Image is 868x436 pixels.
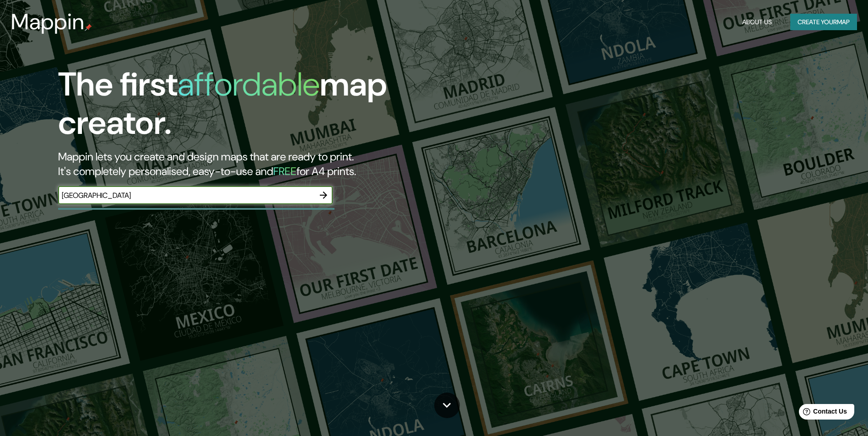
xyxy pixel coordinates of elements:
[11,9,85,35] h3: Mappin
[790,14,857,31] button: Create yourmap
[178,63,320,106] h1: affordable
[273,164,297,178] h5: FREE
[739,14,776,31] button: About Us
[787,400,858,426] iframe: Help widget launcher
[58,190,314,201] input: Choose your favourite place
[58,65,492,149] h1: The first map creator.
[58,149,492,179] h2: Mappin lets you create and design maps that are ready to print. It's completely personalised, eas...
[85,24,92,31] img: mappin-pin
